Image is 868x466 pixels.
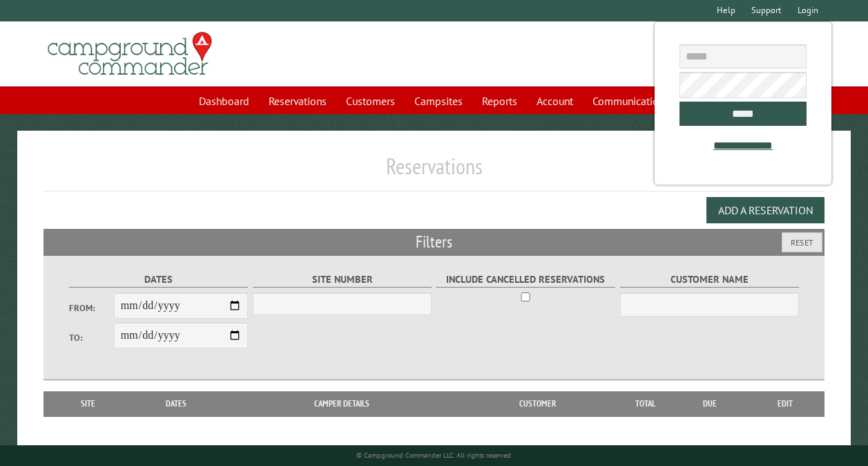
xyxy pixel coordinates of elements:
th: Customer [457,391,617,416]
button: Reset [782,232,822,252]
label: Include Cancelled Reservations [436,272,615,288]
th: Edit [746,391,825,416]
label: From: [69,301,114,315]
label: Dates [69,272,248,288]
a: Account [528,88,581,114]
label: Site Number [253,272,432,288]
th: Dates [126,391,226,416]
label: To: [69,331,114,344]
label: Customer Name [620,272,799,288]
th: Due [673,391,746,416]
th: Total [618,391,673,416]
a: Communications [584,88,677,114]
h2: Filters [44,229,824,255]
small: © Campground Commander LLC. All rights reserved. [356,451,512,460]
th: Site [50,391,126,416]
button: Add a Reservation [706,197,824,223]
a: Customers [338,88,403,114]
a: Reports [474,88,525,114]
a: Reservations [260,88,335,114]
img: Campground Commander [44,27,216,81]
a: Dashboard [191,88,258,114]
h1: Reservations [44,153,824,191]
th: Camper Details [226,391,458,416]
a: Campsites [406,88,471,114]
